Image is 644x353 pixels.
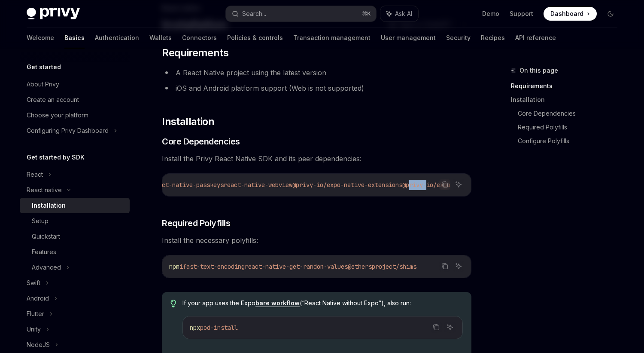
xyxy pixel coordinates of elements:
a: Installation [511,93,624,107]
span: react-native-webview [224,181,292,189]
div: Quickstart [32,231,60,242]
button: Toggle dark mode [604,7,617,21]
h5: Get started by SDK [27,152,85,163]
img: dark logo [27,8,80,20]
a: Requirements [511,79,624,93]
button: Copy the contents from the code block [431,322,442,333]
button: Ask AI [453,179,464,190]
div: About Privy [27,79,59,89]
a: User management [381,28,436,48]
button: Ask AI [444,322,456,333]
a: Choose your platform [20,107,130,123]
div: Setup [32,216,49,226]
span: ⌘ K [362,10,371,17]
div: React native [27,185,62,195]
div: Configuring Privy Dashboard [27,126,109,136]
a: Policies & controls [227,28,283,48]
h5: Get started [27,62,61,72]
div: Android [27,293,49,304]
div: Search... [242,9,266,19]
span: react-native-passkeys [152,181,224,189]
a: Installation [20,198,130,213]
span: Dashboard [550,9,583,18]
span: On this page [519,65,558,76]
span: react-native-get-random-values [245,263,348,270]
a: Configure Polyfills [518,134,624,148]
a: Support [510,9,533,18]
li: A React Native project using the latest version [162,67,471,79]
button: Ask AI [380,6,418,21]
button: Search...⌘K [226,6,376,21]
a: Wallets [149,28,172,48]
a: Connectors [182,28,217,48]
span: npx [190,324,200,332]
span: @privy-io/expo-native-extensions [292,181,402,189]
a: bare workflow [255,299,300,307]
span: npm [169,263,179,270]
svg: Tip [170,300,176,307]
span: Install the necessary polyfills: [162,234,471,246]
span: @privy-io/expo [402,181,450,189]
span: i [179,263,183,270]
span: Requirements [162,46,228,60]
a: Setup [20,213,130,229]
a: About Privy [20,77,130,92]
a: Features [20,244,130,260]
div: NodeJS [27,340,50,350]
span: If your app uses the Expo (“React Native without Expo”), also run: [182,299,463,307]
div: Advanced [32,262,61,273]
a: Basics [64,28,85,48]
a: Recipes [481,28,505,48]
a: Required Polyfills [518,120,624,134]
div: Features [32,247,56,257]
span: Ask AI [395,9,412,18]
a: Quickstart [20,229,130,244]
div: Flutter [27,309,44,319]
div: Swift [27,278,40,288]
a: Welcome [27,28,54,48]
span: fast-text-encoding [183,263,245,270]
a: Transaction management [293,28,371,48]
span: Install the Privy React Native SDK and its peer dependencies: [162,153,471,165]
a: Authentication [95,28,139,48]
button: Copy the contents from the code block [439,179,450,190]
a: Demo [482,9,499,18]
a: Core Dependencies [518,107,624,120]
a: Dashboard [544,7,597,21]
a: API reference [515,28,556,48]
div: React [27,169,43,180]
span: Core Dependencies [162,135,240,147]
button: Ask AI [453,261,464,272]
span: Required Polyfills [162,217,230,229]
span: @ethersproject/shims [348,263,416,270]
a: Security [446,28,471,48]
div: Choose your platform [27,110,88,120]
li: iOS and Android platform support (Web is not supported) [162,82,471,94]
div: Create an account [27,95,79,105]
span: pod-install [200,324,238,332]
div: Installation [32,200,66,211]
span: Installation [162,115,214,129]
button: Copy the contents from the code block [439,261,450,272]
div: Unity [27,324,41,335]
a: Create an account [20,92,130,107]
